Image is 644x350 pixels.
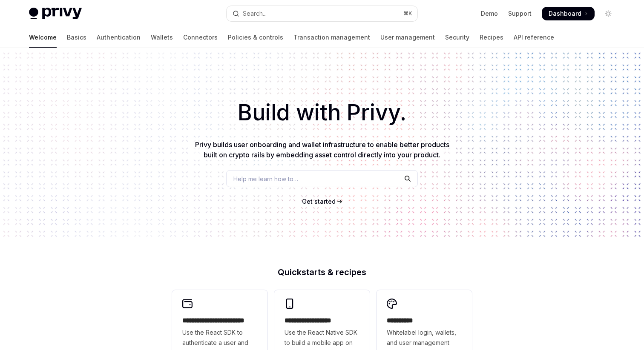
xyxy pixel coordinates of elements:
[445,27,469,48] a: Security
[302,198,336,205] span: Get started
[243,9,267,19] div: Search...
[172,268,472,276] h2: Quickstarts & recipes
[29,27,57,48] a: Welcome
[293,27,370,48] a: Transaction management
[403,10,412,17] span: ⌘ K
[549,9,581,18] span: Dashboard
[29,8,82,20] img: light logo
[97,27,141,48] a: Authentication
[183,27,218,48] a: Connectors
[302,197,336,206] a: Get started
[480,27,503,48] a: Recipes
[67,27,86,48] a: Basics
[151,27,173,48] a: Wallets
[601,7,615,20] button: Toggle dark mode
[514,27,554,48] a: API reference
[227,6,417,21] button: Open search
[233,174,298,183] span: Help me learn how to…
[380,27,435,48] a: User management
[195,140,449,159] span: Privy builds user onboarding and wallet infrastructure to enable better products built on crypto ...
[481,9,498,18] a: Demo
[508,9,532,18] a: Support
[228,27,283,48] a: Policies & controls
[14,96,630,129] h1: Build with Privy.
[542,7,595,20] a: Dashboard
